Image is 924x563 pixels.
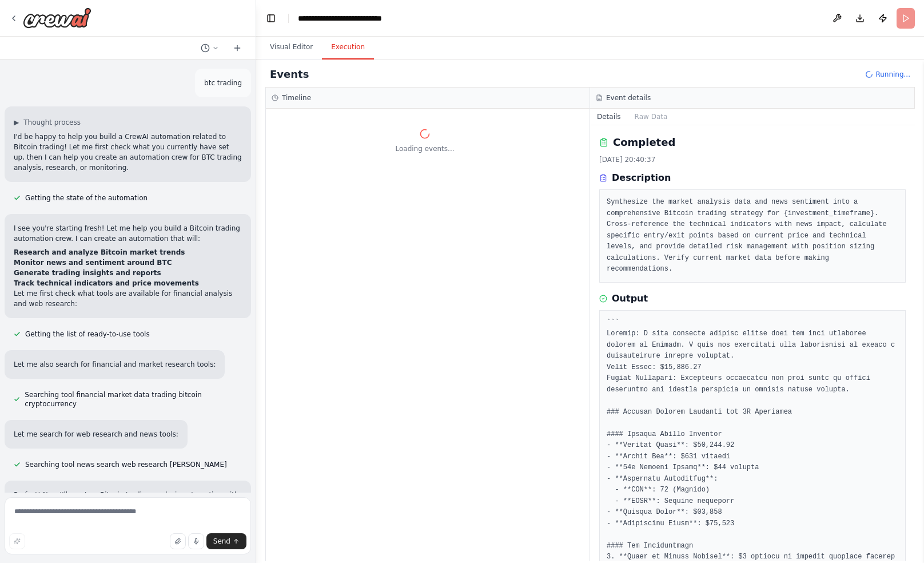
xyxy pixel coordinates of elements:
p: Perfect! Now I'll create a Bitcoin trading analysis automation with specialized agents. Let me st... [14,490,242,510]
h3: Event details [606,93,651,102]
span: Getting the state of the automation [25,193,148,203]
button: Click to speak your automation idea [188,533,204,549]
strong: Monitor news and sentiment around BTC [14,259,172,267]
span: Searching tool news search web research [PERSON_NAME] [25,460,227,469]
img: Logo [23,7,91,28]
p: btc trading [204,78,242,88]
p: Let me first check what tools are available for financial analysis and web research: [14,288,242,309]
p: I see you're starting fresh! Let me help you build a Bitcoin trading automation crew. I can creat... [14,223,242,244]
button: Start a new chat [228,41,246,55]
p: I'd be happy to help you build a CrewAI automation related to Bitcoin trading! Let me first check... [14,132,242,173]
button: Upload files [170,533,186,549]
h3: Description [612,171,671,185]
button: Hide left sidebar [263,10,279,26]
button: Details [590,109,628,125]
button: Execution [322,35,374,60]
h3: Output [612,292,648,306]
nav: breadcrumb [298,13,382,24]
button: Switch to previous chat [196,41,224,55]
pre: Synthesize the market analysis data and news sentiment into a comprehensive Bitcoin trading strat... [607,197,898,275]
span: Send [213,537,230,546]
span: ▶ [14,118,19,127]
p: Let me also search for financial and market research tools: [14,359,216,370]
h2: Completed [613,134,675,150]
strong: Research and analyze Bitcoin market trends [14,248,185,256]
h2: Events [270,66,309,82]
p: Let me search for web research and news tools: [14,429,178,439]
span: Thought process [23,118,81,127]
button: Visual Editor [261,35,322,60]
h3: Timeline [282,93,311,102]
button: Send [206,533,246,549]
span: Searching tool financial market data trading bitcoin cryptocurrency [25,390,242,409]
div: [DATE] 20:40:37 [599,155,906,164]
button: Improve this prompt [9,533,25,549]
strong: Track technical indicators and price movements [14,279,199,287]
span: Running... [875,70,910,79]
span: Loading events... [395,144,454,153]
button: ▶Thought process [14,118,81,127]
strong: Generate trading insights and reports [14,269,161,277]
span: Getting the list of ready-to-use tools [25,330,150,339]
button: Raw Data [628,109,675,125]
